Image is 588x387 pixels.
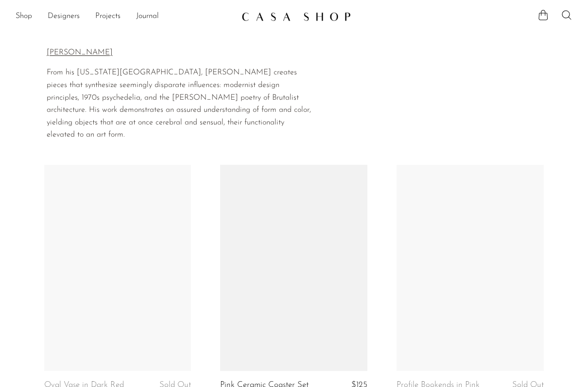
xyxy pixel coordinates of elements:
[16,8,234,25] ul: NEW HEADER MENU
[48,10,80,23] a: Designers
[136,10,159,23] a: Journal
[16,10,32,23] a: Shop
[16,8,234,25] nav: Desktop navigation
[47,67,311,141] p: From his [US_STATE][GEOGRAPHIC_DATA], [PERSON_NAME] creates pieces that synthesize seemingly disp...
[47,47,311,59] p: [PERSON_NAME]
[95,10,121,23] a: Projects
